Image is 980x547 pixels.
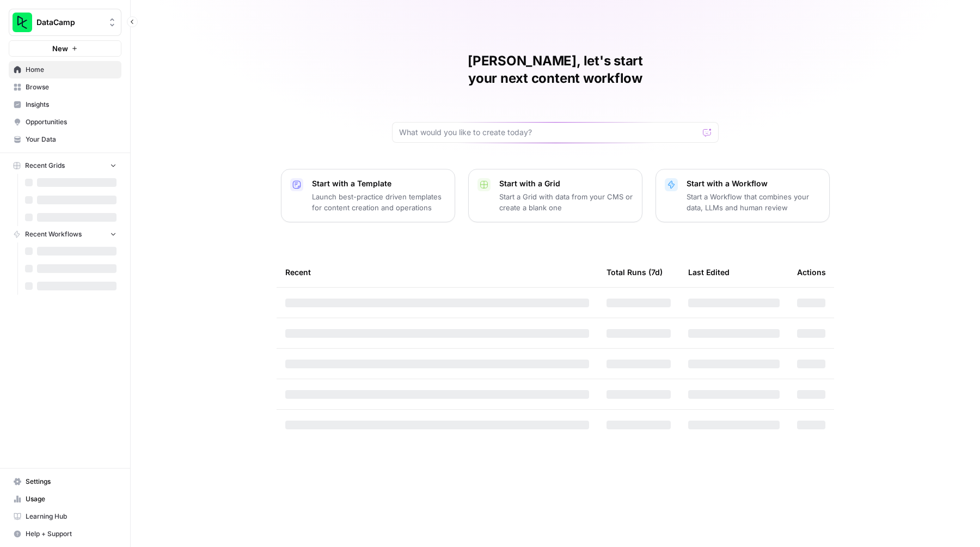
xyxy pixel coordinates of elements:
[499,178,633,189] p: Start with a Grid
[285,257,589,287] div: Recent
[9,113,121,131] a: Opportunities
[607,257,663,287] div: Total Runs (7d)
[26,512,117,521] span: Learning Hub
[9,226,121,242] button: Recent Workflows
[9,40,121,57] button: New
[26,82,117,92] span: Browse
[9,508,121,525] a: Learning Hub
[9,157,121,174] button: Recent Grids
[52,43,68,54] span: New
[26,529,117,539] span: Help + Support
[9,131,121,148] a: Your Data
[399,127,699,138] input: What would you like to create today?
[9,96,121,113] a: Insights
[9,473,121,490] a: Settings
[26,135,117,144] span: Your Data
[13,13,32,32] img: DataCamp Logo
[25,229,82,239] span: Recent Workflows
[26,477,117,487] span: Settings
[312,191,446,213] p: Launch best-practice driven templates for content creation and operations
[26,494,117,504] span: Usage
[9,490,121,508] a: Usage
[392,52,719,87] h1: [PERSON_NAME], let's start your next content workflow
[26,117,117,127] span: Opportunities
[797,257,826,287] div: Actions
[468,169,642,222] button: Start with a GridStart a Grid with data from your CMS or create a blank one
[656,169,830,222] button: Start with a WorkflowStart a Workflow that combines your data, LLMs and human review
[499,191,633,213] p: Start a Grid with data from your CMS or create a blank one
[281,169,455,222] button: Start with a TemplateLaunch best-practice driven templates for content creation and operations
[9,9,121,36] button: Workspace: DataCamp
[36,17,102,28] span: DataCamp
[9,61,121,78] a: Home
[312,178,446,189] p: Start with a Template
[688,257,730,287] div: Last Edited
[9,78,121,96] a: Browse
[26,65,117,75] span: Home
[9,525,121,543] button: Help + Support
[687,191,820,213] p: Start a Workflow that combines your data, LLMs and human review
[687,178,820,189] p: Start with a Workflow
[26,100,117,110] span: Insights
[25,161,65,171] span: Recent Grids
